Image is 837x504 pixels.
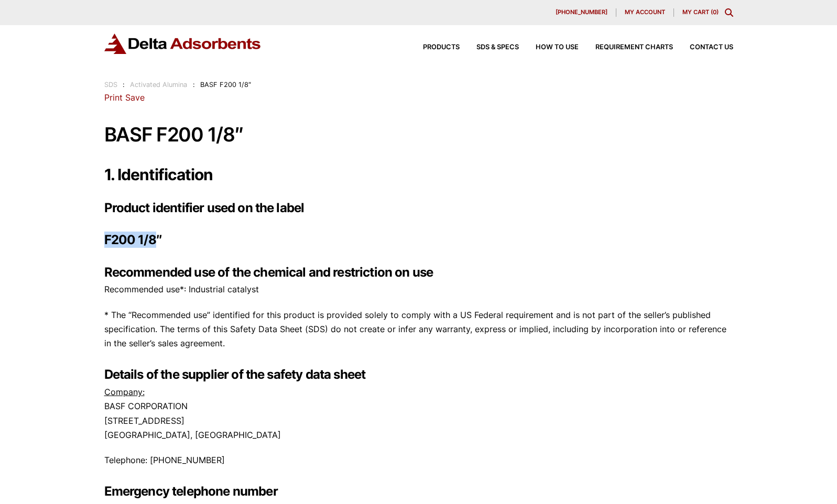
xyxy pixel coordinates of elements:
strong: 1. Identification [104,165,213,184]
span: My account [625,9,665,15]
span: : [123,81,125,89]
a: Products [406,44,460,51]
span: Contact Us [690,44,733,51]
span: 0 [713,8,716,16]
strong: Product identifier used on the label [104,200,305,215]
a: [PHONE_NUMBER] [547,8,616,17]
img: Delta Adsorbents [104,34,262,54]
h1: BASF F200 1/8″ [104,124,733,146]
u: Company: [104,387,145,397]
a: Requirement Charts [579,44,673,51]
a: Save [125,92,145,103]
a: Print [104,92,123,103]
span: BASF F200 1/8″ [200,81,251,89]
span: Requirement Charts [595,44,673,51]
p: * The “Recommended use” identified for this product is provided solely to comply with a US Federa... [104,308,733,351]
a: Contact Us [673,44,733,51]
span: Products [423,44,460,51]
p: Recommended use*: Industrial catalyst [104,282,733,297]
p: BASF CORPORATION [STREET_ADDRESS] [GEOGRAPHIC_DATA], [GEOGRAPHIC_DATA] [104,385,733,442]
div: Toggle Modal Content [725,8,733,17]
strong: Emergency telephone number [104,484,278,499]
a: SDS [104,81,117,89]
span: [PHONE_NUMBER] [556,9,607,15]
strong: Recommended use of the chemical and restriction on use [104,265,433,280]
strong: F200 1/8″ [104,232,162,247]
span: : [193,81,195,89]
a: SDS & SPECS [460,44,519,51]
a: My Cart (0) [682,8,719,16]
p: Telephone: [PHONE_NUMBER] [104,453,733,467]
a: My account [616,8,674,17]
span: SDS & SPECS [476,44,519,51]
a: How to Use [519,44,579,51]
span: How to Use [536,44,579,51]
strong: Details of the supplier of the safety data sheet [104,367,366,382]
a: Activated Alumina [130,81,187,89]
